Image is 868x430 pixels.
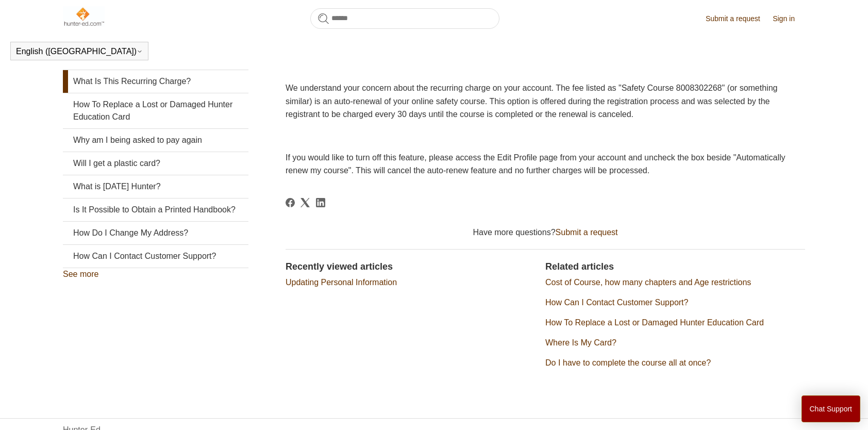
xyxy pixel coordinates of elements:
[301,198,310,207] svg: Share this page on X Corp
[63,175,248,198] a: What is [DATE] Hunter?
[286,198,295,207] svg: Share this page on Facebook
[63,93,248,128] a: How To Replace a Lost or Damaged Hunter Education Card
[16,47,143,56] button: English ([GEOGRAPHIC_DATA])
[63,245,248,268] a: How Can I Contact Customer Support?
[301,198,310,207] a: X Corp
[286,278,397,287] a: Updating Personal Information
[63,152,248,175] a: Will I get a plastic card?
[63,222,248,244] a: How Do I Change My Address?
[286,260,535,274] h2: Recently viewed articles
[545,278,751,287] a: Cost of Course, how many chapters and Age restrictions
[316,198,325,207] a: LinkedIn
[545,260,805,274] h2: Related articles
[286,153,785,175] span: If you would like to turn off this feature, please access the Edit Profile page from your account...
[773,13,805,24] a: Sign in
[286,226,805,239] div: Have more questions?
[63,70,248,93] a: What Is This Recurring Charge?
[310,8,499,29] input: Search
[545,358,711,367] a: Do I have to complete the course all at once?
[556,228,618,237] a: Submit a request
[63,129,248,152] a: Why am I being asked to pay again
[286,84,777,119] span: We understand your concern about the recurring charge on your account. The fee listed as "Safety ...
[63,270,98,278] a: See more
[63,199,248,221] a: Is It Possible to Obtain a Printed Handbook?
[316,198,325,207] svg: Share this page on LinkedIn
[545,298,688,307] a: How Can I Contact Customer Support?
[545,318,764,327] a: How To Replace a Lost or Damaged Hunter Education Card
[286,198,295,207] a: Facebook
[802,395,861,422] button: Chat Support
[545,338,616,347] a: Where Is My Card?
[706,13,771,24] a: Submit a request
[63,6,105,27] img: Hunter-Ed Help Center home page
